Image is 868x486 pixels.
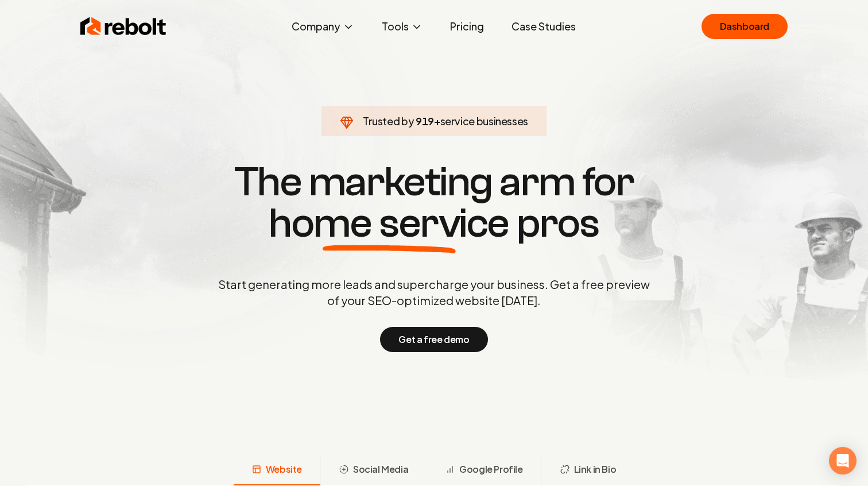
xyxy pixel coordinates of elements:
[282,15,363,38] button: Company
[269,203,509,244] span: home service
[266,462,302,476] span: Website
[502,15,585,38] a: Case Studies
[363,114,414,128] span: Trusted by
[427,456,541,485] button: Google Profile
[829,447,857,475] div: Open Intercom Messenger
[459,462,522,476] span: Google Profile
[80,15,166,38] img: Rebolt Logo
[416,113,434,129] span: 919
[320,456,427,485] button: Social Media
[380,327,487,352] button: Get a free demo
[234,456,320,485] button: Website
[158,161,710,244] h1: The marketing arm for pros
[541,456,635,485] button: Link in Bio
[216,276,652,308] p: Start generating more leads and supercharge your business. Get a free preview of your SEO-optimiz...
[373,15,432,38] button: Tools
[574,462,617,476] span: Link in Bio
[353,462,408,476] span: Social Media
[702,14,788,39] a: Dashboard
[440,114,529,128] span: service businesses
[441,15,493,38] a: Pricing
[434,114,440,128] span: +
